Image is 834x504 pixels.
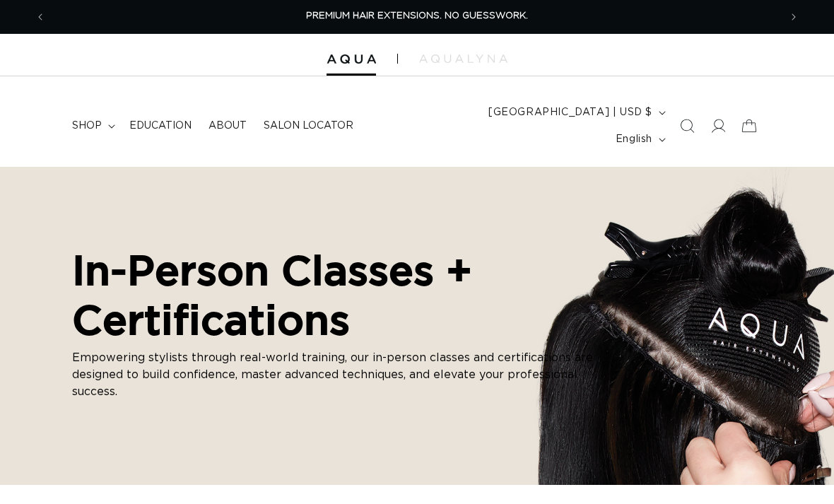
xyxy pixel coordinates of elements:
p: Empowering stylists through real-world training, our in-person classes and certifications are des... [72,349,609,400]
summary: shop [64,111,121,141]
span: [GEOGRAPHIC_DATA] | USD $ [488,105,652,120]
button: English [607,126,671,153]
h2: In-Person Classes + Certifications [72,245,609,344]
button: Next announcement [778,4,809,30]
a: About [200,111,255,141]
span: PREMIUM HAIR EXTENSIONS. NO GUESSWORK. [306,11,528,20]
img: Aqua Hair Extensions [327,54,376,64]
span: About [208,119,247,132]
span: English [616,132,652,147]
img: aqualyna.com [419,54,507,63]
button: [GEOGRAPHIC_DATA] | USD $ [480,99,671,126]
summary: Search [671,110,703,141]
span: Education [129,119,192,132]
a: Education [121,111,200,141]
a: Salon Locator [255,111,362,141]
span: shop [72,119,102,132]
span: Salon Locator [264,119,353,132]
button: Previous announcement [25,4,56,30]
